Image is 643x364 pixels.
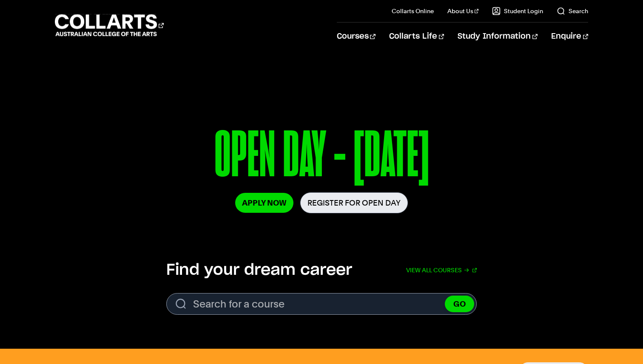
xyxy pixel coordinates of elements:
[492,7,543,15] a: Student Login
[70,122,573,192] p: OPEN DAY - [DATE]
[551,23,588,51] a: Enquire
[55,13,164,37] div: Go to homepage
[447,7,479,15] a: About Us
[392,7,434,15] a: Collarts Online
[389,23,444,51] a: Collarts Life
[166,293,477,315] form: Search
[458,23,538,51] a: Study Information
[300,192,408,213] a: Register for Open Day
[337,23,376,51] a: Courses
[166,261,352,279] h2: Find your dream career
[235,193,293,213] a: Apply Now
[445,296,474,312] button: GO
[557,7,588,15] a: Search
[406,261,477,279] a: View all courses
[166,293,477,315] input: Search for a course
